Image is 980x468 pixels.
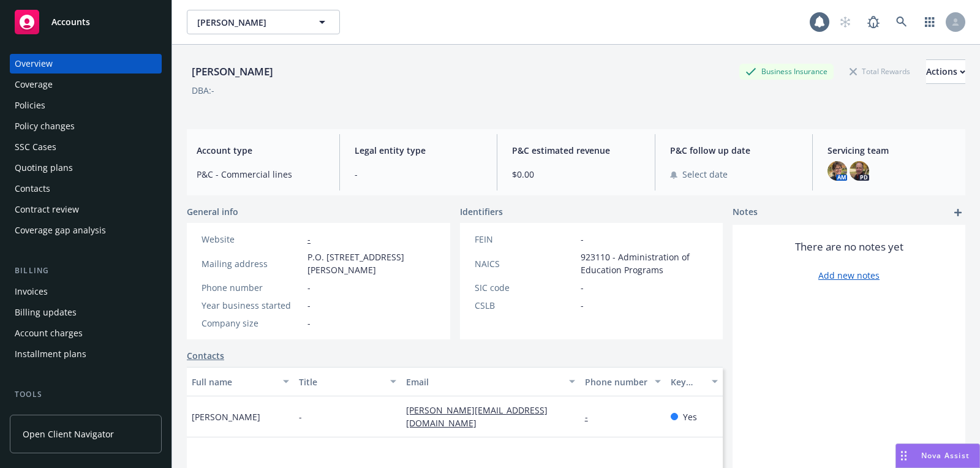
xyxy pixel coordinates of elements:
[795,240,903,254] span: There are no notes yet
[10,303,162,322] a: Billing updates
[739,64,834,79] div: Business Insurance
[581,251,709,276] span: 923110 - Administration of Education Programs
[15,303,77,322] div: Billing updates
[951,205,965,220] a: add
[202,233,303,246] div: Website
[475,299,576,312] div: CSLB
[926,60,965,83] div: Actions
[401,367,580,396] button: Email
[585,411,598,423] a: -
[10,137,162,157] a: SSC Cases
[202,281,303,294] div: Phone number
[10,158,162,178] a: Quoting plans
[827,161,847,181] img: photo
[15,54,53,74] div: Overview
[197,168,325,181] span: P&C - Commercial lines
[192,84,214,97] div: DBA: -
[307,281,311,294] span: -
[671,376,704,388] div: Key contact
[15,158,73,178] div: Quoting plans
[733,205,758,220] span: Notes
[15,75,53,94] div: Coverage
[683,410,697,423] span: Yes
[475,233,576,246] div: FEIN
[299,376,383,388] div: Title
[10,323,162,343] a: Account charges
[307,251,435,276] span: P.O. [STREET_ADDRESS][PERSON_NAME]
[197,144,325,157] span: Account type
[581,299,584,312] span: -
[921,450,970,461] span: Nova Assist
[10,388,162,401] div: Tools
[512,168,640,181] span: $0.00
[889,10,914,34] a: Search
[827,144,956,157] span: Servicing team
[818,269,880,282] a: Add new notes
[10,116,162,136] a: Policy changes
[460,205,503,218] span: Identifiers
[187,10,340,34] button: [PERSON_NAME]
[15,96,45,115] div: Policies
[10,5,162,39] a: Accounts
[187,349,224,362] a: Contacts
[10,344,162,364] a: Installment plans
[580,367,666,396] button: Phone number
[51,17,90,27] span: Accounts
[475,281,576,294] div: SIC code
[406,376,562,388] div: Email
[512,144,640,157] span: P&C estimated revenue
[406,404,548,429] a: [PERSON_NAME][EMAIL_ADDRESS][DOMAIN_NAME]
[15,137,56,157] div: SSC Cases
[355,144,483,157] span: Legal entity type
[15,116,75,136] div: Policy changes
[666,367,723,396] button: Key contact
[307,317,311,330] span: -
[294,367,401,396] button: Title
[192,410,260,423] span: [PERSON_NAME]
[843,64,916,79] div: Total Rewards
[833,10,858,34] a: Start snowing
[197,16,303,29] span: [PERSON_NAME]
[895,443,980,468] button: Nova Assist
[15,344,86,364] div: Installment plans
[187,205,238,218] span: General info
[585,376,647,388] div: Phone number
[307,299,311,312] span: -
[15,221,106,240] div: Coverage gap analysis
[187,367,294,396] button: Full name
[15,200,79,219] div: Contract review
[10,179,162,198] a: Contacts
[10,282,162,301] a: Invoices
[475,257,576,270] div: NAICS
[850,161,869,181] img: photo
[861,10,886,34] a: Report a Bug
[307,233,311,245] a: -
[202,299,303,312] div: Year business started
[670,144,798,157] span: P&C follow up date
[581,233,584,246] span: -
[299,410,302,423] span: -
[202,317,303,330] div: Company size
[10,200,162,219] a: Contract review
[10,221,162,240] a: Coverage gap analysis
[682,168,728,181] span: Select date
[23,428,114,440] span: Open Client Navigator
[10,75,162,94] a: Coverage
[202,257,303,270] div: Mailing address
[10,54,162,74] a: Overview
[355,168,483,181] span: -
[15,282,48,301] div: Invoices
[187,64,278,80] div: [PERSON_NAME]
[15,179,50,198] div: Contacts
[896,444,911,467] div: Drag to move
[10,96,162,115] a: Policies
[192,376,276,388] div: Full name
[926,59,965,84] button: Actions
[10,265,162,277] div: Billing
[15,323,83,343] div: Account charges
[581,281,584,294] span: -
[918,10,942,34] a: Switch app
